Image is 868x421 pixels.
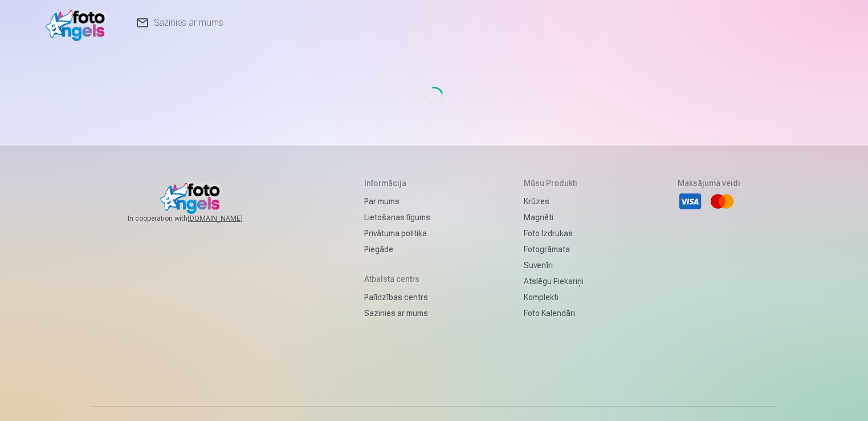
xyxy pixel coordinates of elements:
a: Palīdzības centrs [364,289,430,305]
span: In cooperation with [128,214,270,223]
a: [DOMAIN_NAME] [188,214,270,223]
a: Atslēgu piekariņi [524,273,584,289]
h5: Maksājuma veidi [678,177,740,189]
a: Piegāde [364,241,430,257]
a: Magnēti [524,209,584,225]
a: Lietošanas līgums [364,209,430,225]
a: Krūzes [524,193,584,209]
a: Komplekti [524,289,584,305]
img: /v1 [46,5,111,41]
a: Par mums [364,193,430,209]
a: Privātuma politika [364,225,430,241]
a: Suvenīri [524,257,584,273]
a: Fotogrāmata [524,241,584,257]
h5: Informācija [364,177,430,189]
a: Sazinies ar mums [364,305,430,321]
h5: Mūsu produkti [524,177,584,189]
h5: Atbalsta centrs [364,273,430,285]
li: Visa [678,189,703,214]
a: Foto izdrukas [524,225,584,241]
a: Foto kalendāri [524,305,584,321]
li: Mastercard [710,189,735,214]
